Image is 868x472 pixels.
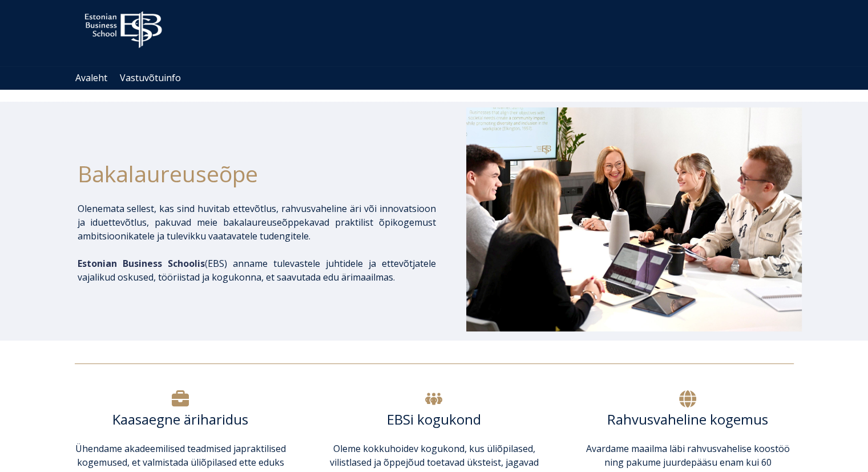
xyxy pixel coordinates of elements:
[75,411,286,428] h6: Kaasaegne äriharidus
[466,107,802,331] img: Bakalaureusetudengid
[78,257,436,284] p: EBS) anname tulevastele juhtidele ja ettevõtjatele vajalikud oskused, tööriistad ja kogukonna, et...
[75,2,172,51] img: ebs_logo2016_white
[69,66,811,90] div: Navigation Menu
[78,157,436,190] h1: Bakalaureuseõpe
[78,257,208,270] span: (
[582,411,793,428] h6: Rahvusvaheline kogemus
[78,257,205,270] span: Estonian Business Schoolis
[120,71,181,84] a: Vastuvõtuinfo
[75,442,241,455] span: Ühendame akadeemilised teadmised ja
[328,411,540,428] h6: EBSi kogukond
[78,202,436,243] p: Olenemata sellest, kas sind huvitab ettevõtlus, rahvusvaheline äri või innovatsioon ja iduettevõt...
[75,71,107,84] a: Avaleht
